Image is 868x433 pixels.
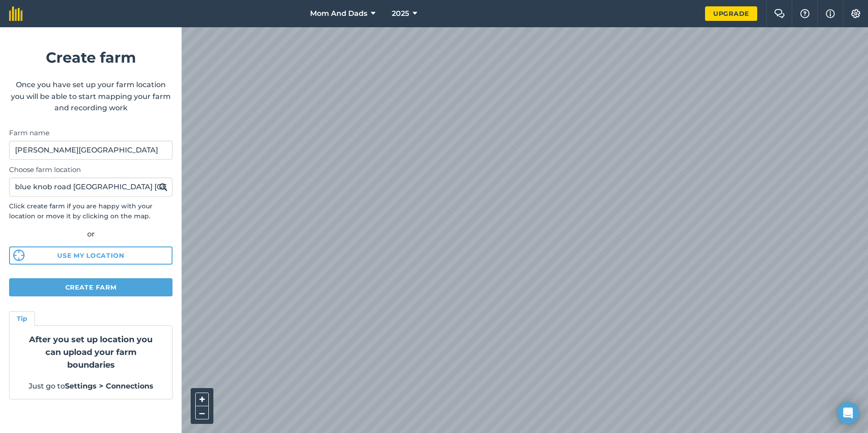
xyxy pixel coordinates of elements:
[65,382,153,390] strong: Settings > Connections
[310,8,367,19] span: Mom And Dads
[195,406,209,419] button: –
[9,128,173,138] label: Farm name
[9,6,23,21] img: fieldmargin Logo
[9,164,173,175] label: Choose farm location
[13,250,25,261] img: svg%3e
[159,182,168,192] img: svg+xml;base64,PHN2ZyB4bWxucz0iaHR0cDovL3d3dy53My5vcmcvMjAwMC9zdmciIHdpZHRoPSIxOSIgaGVpZ2h0PSIyNC...
[392,8,409,19] span: 2025
[20,380,161,392] p: Just go to
[705,6,757,21] a: Upgrade
[195,393,209,406] button: +
[17,314,27,324] h4: Tip
[9,228,173,240] div: or
[29,335,153,370] strong: After you set up location you can upload your farm boundaries
[9,201,173,221] p: Click create farm if you are happy with your location or move it by clicking on the map.
[9,177,173,197] input: Enter your farm’s address
[9,79,173,114] p: Once you have set up your farm location you will be able to start mapping your farm and recording...
[837,402,859,424] div: Open Intercom Messenger
[799,9,810,18] img: A question mark icon
[774,9,785,18] img: Two speech bubbles overlapping with the left bubble in the forefront
[9,278,173,296] button: Create farm
[9,46,173,69] h1: Create farm
[826,8,835,19] img: svg+xml;base64,PHN2ZyB4bWxucz0iaHR0cDovL3d3dy53My5vcmcvMjAwMC9zdmciIHdpZHRoPSIxNyIgaGVpZ2h0PSIxNy...
[850,9,861,18] img: A cog icon
[9,246,173,265] button: Use my location
[9,141,173,160] input: Farm name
